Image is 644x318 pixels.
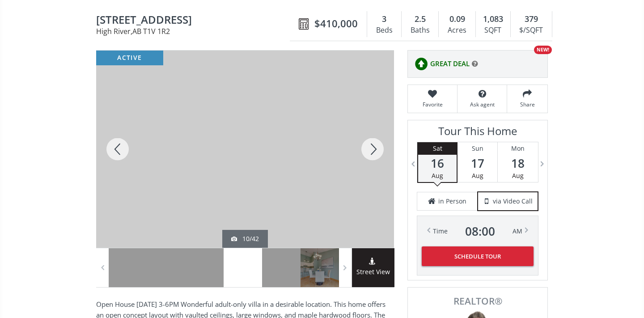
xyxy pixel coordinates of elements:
[412,101,453,108] span: Favorite
[498,142,538,155] div: Mon
[458,157,497,170] span: 17
[96,14,294,28] span: 300 De Foras Close NW
[493,197,533,206] span: via Video Call
[422,246,534,266] button: Schedule Tour
[534,46,552,54] div: NEW!
[480,24,506,37] div: SQFT
[465,225,495,237] span: 08 : 00
[372,13,397,25] div: 3
[96,51,394,248] div: 300 De Foras Close NW High River, AB T1V 1R2 - Photo 10 of 42
[472,171,483,180] span: Aug
[462,101,502,108] span: Ask agent
[515,13,547,25] div: 379
[512,171,524,180] span: Aug
[314,17,358,30] span: $410,000
[443,13,470,25] div: 0.09
[406,24,434,37] div: Baths
[412,55,430,73] img: rating icon
[512,101,543,108] span: Share
[418,157,457,170] span: 16
[418,297,538,306] span: REALTOR®
[418,142,457,155] div: Sat
[458,142,497,155] div: Sun
[96,28,294,35] span: High River , AB T1V 1R2
[430,59,470,68] span: GREAT DEAL
[231,234,259,243] div: 10/42
[443,24,470,37] div: Acres
[433,225,522,237] div: Time AM
[483,13,503,25] span: 1,083
[96,51,163,65] div: active
[438,197,466,206] span: in Person
[498,157,538,170] span: 18
[417,125,538,142] h3: Tour This Home
[432,171,443,180] span: Aug
[372,24,397,37] div: Beds
[352,267,394,277] span: Street View
[406,13,434,25] div: 2.5
[515,24,547,37] div: $/SQFT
